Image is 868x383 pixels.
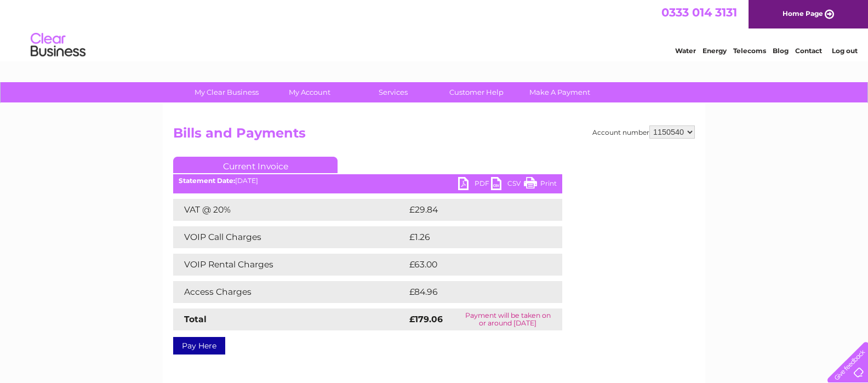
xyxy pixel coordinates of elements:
a: Energy [703,47,727,55]
a: Water [675,47,696,55]
td: VOIP Call Charges [173,226,407,248]
a: Make A Payment [515,82,605,102]
div: Clear Business is a trading name of Verastar Limited (registered in [GEOGRAPHIC_DATA] No. 3667643... [176,6,694,53]
a: Log out [832,47,858,55]
strong: Total [184,314,207,324]
div: [DATE] [173,177,562,185]
a: CSV [491,177,524,193]
a: My Account [265,82,355,102]
a: Customer Help [431,82,522,102]
a: Contact [795,47,822,55]
a: My Clear Business [181,82,272,102]
td: £29.84 [407,199,541,221]
a: Print [524,177,557,193]
a: Services [348,82,438,102]
a: Telecoms [733,47,766,55]
strong: £179.06 [409,314,443,324]
b: Statement Date: [179,176,235,185]
td: £1.26 [407,226,535,248]
a: Current Invoice [173,157,338,173]
td: Payment will be taken on or around [DATE] [453,308,562,330]
td: £63.00 [407,254,540,276]
a: PDF [458,177,491,193]
td: £84.96 [407,281,541,303]
td: VOIP Rental Charges [173,254,407,276]
img: logo.png [30,28,86,62]
a: 0333 014 3131 [661,5,737,19]
a: Blog [773,47,789,55]
h2: Bills and Payments [173,125,695,146]
a: Pay Here [173,337,225,355]
td: VAT @ 20% [173,199,407,221]
td: Access Charges [173,281,407,303]
div: Account number [592,125,695,139]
